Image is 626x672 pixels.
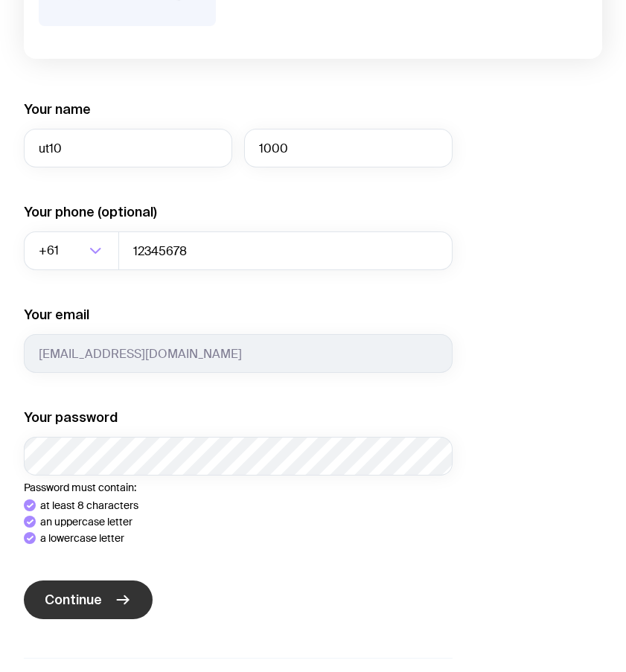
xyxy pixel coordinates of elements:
span: +61 [39,231,62,270]
input: Search for option [62,231,85,270]
span: Continue [45,591,102,609]
p: at least 8 characters [40,499,138,511]
p: Password must contain: [24,481,453,493]
label: Your email [24,306,89,324]
label: Your name [24,100,91,118]
label: Your password [24,409,118,426]
p: an uppercase letter [40,516,132,528]
div: Search for option [24,231,119,270]
input: 0400123456 [118,231,453,270]
label: Your phone (optional) [24,203,157,221]
button: Continue [24,580,153,619]
input: you@email.com [24,334,453,373]
p: a lowercase letter [40,532,124,544]
input: Last name [244,129,453,167]
input: First name [24,129,232,167]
